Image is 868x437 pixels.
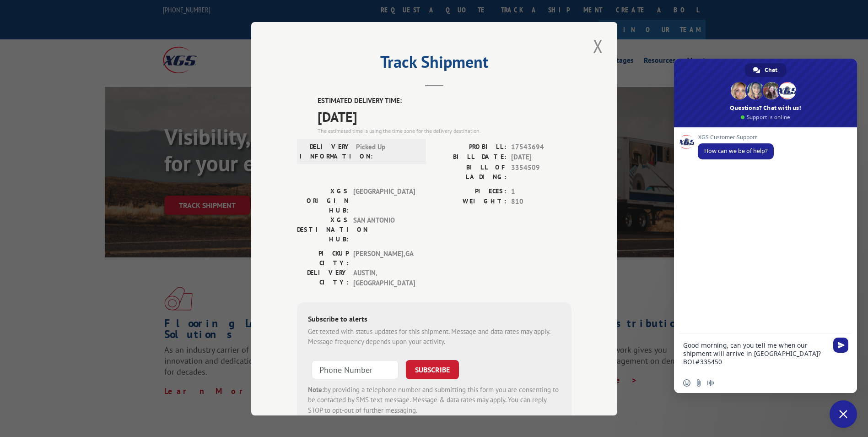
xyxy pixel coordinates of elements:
label: PICKUP CITY: [297,248,349,268]
span: Audio message [707,379,714,387]
span: How can we be of help? [704,147,767,155]
label: PROBILL: [434,142,507,152]
label: XGS DESTINATION HUB: [297,215,349,244]
label: DELIVERY INFORMATION: [300,142,351,161]
span: [DATE] [511,152,571,163]
div: The estimated time is using the time zone for the delivery destination. [318,126,571,135]
span: [PERSON_NAME] , GA [353,248,415,268]
input: Phone Number [312,360,399,379]
span: AUSTIN , [GEOGRAPHIC_DATA] [353,268,415,288]
a: Close chat [830,400,857,428]
label: WEIGHT: [434,197,507,207]
label: DELIVERY CITY: [297,268,349,288]
div: Subscribe to alerts [308,313,561,326]
div: Get texted with status updates for this shipment. Message and data rates may apply. Message frequ... [308,326,561,347]
textarea: Compose your message... [683,333,830,373]
span: Send [833,338,848,353]
button: Close modal [590,33,606,59]
strong: Note: [308,385,324,393]
label: BILL OF LADING: [434,162,507,181]
span: [DATE] [318,106,571,126]
span: XGS Customer Support [698,134,774,141]
span: Insert an emoji [683,379,690,387]
label: BILL DATE: [434,152,507,163]
span: Chat [765,63,777,77]
span: Send a file [695,379,702,387]
span: Picked Up [356,142,418,161]
h2: Track Shipment [297,55,571,73]
label: PIECES: [434,186,507,197]
a: Chat [745,63,787,77]
span: 17543694 [511,142,571,152]
label: XGS ORIGIN HUB: [297,186,349,215]
label: ESTIMATED DELIVERY TIME: [318,96,571,106]
button: SUBSCRIBE [406,360,459,379]
div: by providing a telephone number and submitting this form you are consenting to be contacted by SM... [308,384,561,415]
span: 1 [511,186,571,197]
span: SAN ANTONIO [353,215,415,244]
span: 3354509 [511,162,571,181]
span: [GEOGRAPHIC_DATA] [353,186,415,215]
span: 810 [511,197,571,207]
